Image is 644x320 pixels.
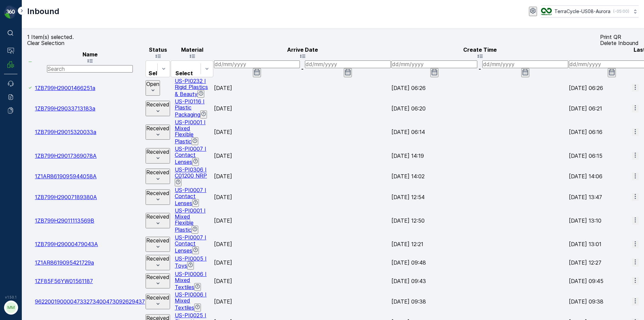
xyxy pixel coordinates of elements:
td: [DATE] 09:48 [391,255,568,270]
p: Arrive Date [214,47,391,53]
a: US-PI0007 I Contact Lenses [175,187,206,207]
input: dd/mm/yyyy [482,60,568,68]
input: dd/mm/yyyy [214,60,300,68]
p: Received [146,101,169,107]
a: 1ZB799H29000479043A [35,241,98,247]
p: TerraCycle-US08-Aurora [554,8,610,15]
p: Clear Selection [27,40,64,46]
span: Last Weight : [6,166,38,171]
td: [DATE] 12:54 [391,187,568,207]
p: Received [146,190,169,196]
button: Received [146,237,170,252]
td: [DATE] [214,78,391,98]
img: logo [4,5,17,19]
input: dd/mm/yyyy [305,60,391,68]
a: 1ZB799H29001466251a [35,85,95,91]
a: US-PI0007 I Contact Lenses [175,145,206,165]
a: US-PI0232 I Rigid Plastics & Beauty [175,78,208,97]
a: 1ZB799H29015320033a [35,129,96,135]
p: Open [146,81,159,87]
span: Material Type : [6,143,41,149]
p: Select [149,70,166,76]
span: 0 lbs [37,154,49,160]
p: Received [146,237,169,243]
button: Received [146,213,170,228]
a: 1ZF85F56YW01561187 [35,278,93,284]
a: US-PI0006 I Mixed Textiles [175,291,207,311]
span: US-PI0116 I Plastic Packaging [41,143,109,149]
td: [DATE] 06:14 [391,119,568,145]
a: US-PI0001 I Mixed Flexible Plastic [175,119,206,145]
button: Received [146,101,170,116]
button: Received [146,273,170,289]
span: US-PI0306 I C01200 NRP [175,166,207,179]
span: Net Amount : [6,154,37,160]
p: Delete Inbound [600,40,639,46]
a: US-PI0001 I Mixed Flexible Plastic [175,207,206,233]
a: 1ZB799H29017369078A [35,152,97,159]
p: Received [146,256,169,262]
a: 1ZB799H29007189380A [35,194,97,200]
p: Status [146,47,170,53]
button: Open [146,80,160,96]
span: 1ZB799H29033713183a [35,105,95,112]
button: Received [146,189,170,205]
a: 9622001900004733273400473092629437 [35,298,145,305]
span: [DATE] [36,121,51,127]
p: ( -05:00 ) [613,9,629,14]
td: [DATE] [214,187,391,207]
span: 1Z1AR8619095421729a [35,259,94,266]
td: [DATE] [214,119,391,145]
span: First Weight : [6,132,38,138]
p: Inbound [27,6,59,17]
td: [DATE] 12:21 [391,234,568,254]
span: 0 lbs [38,166,49,171]
button: Received [146,294,170,309]
input: dd/mm/yyyy [391,60,477,68]
td: [DATE] 09:43 [391,271,568,291]
td: [DATE] 09:38 [391,291,568,311]
td: [DATE] [214,255,391,270]
button: Received [146,255,170,270]
span: 1ZB799H29033713183a [22,110,76,116]
span: Name : [6,110,22,116]
img: image_ci7OI47.png [541,8,552,15]
a: US-PI0005 I Toys [175,255,207,269]
span: US-PI0007 I Contact Lenses [175,234,206,254]
a: 1ZB799H29011113569B [35,217,94,224]
p: Print QR [600,34,639,40]
a: US-PI0116 I Plastic Packaging [175,98,205,118]
p: Select [174,70,195,76]
input: Search [47,65,133,73]
p: - [301,66,304,72]
p: Received [146,125,169,131]
p: Received [146,149,169,155]
p: Name [35,51,145,57]
a: 1Z1AR8619095944058A [35,173,97,180]
td: [DATE] 14:19 [391,146,568,166]
p: Received [146,214,169,220]
div: Toggle Row Selected [28,85,33,91]
td: [DATE] [214,98,391,118]
td: [DATE] 14:02 [391,167,568,186]
a: US-PI0006 I Mixed Textiles [175,271,207,290]
p: Create Time [391,47,568,53]
span: Arrive Date : [6,121,36,127]
button: Received [146,148,170,164]
td: [DATE] [214,291,391,311]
